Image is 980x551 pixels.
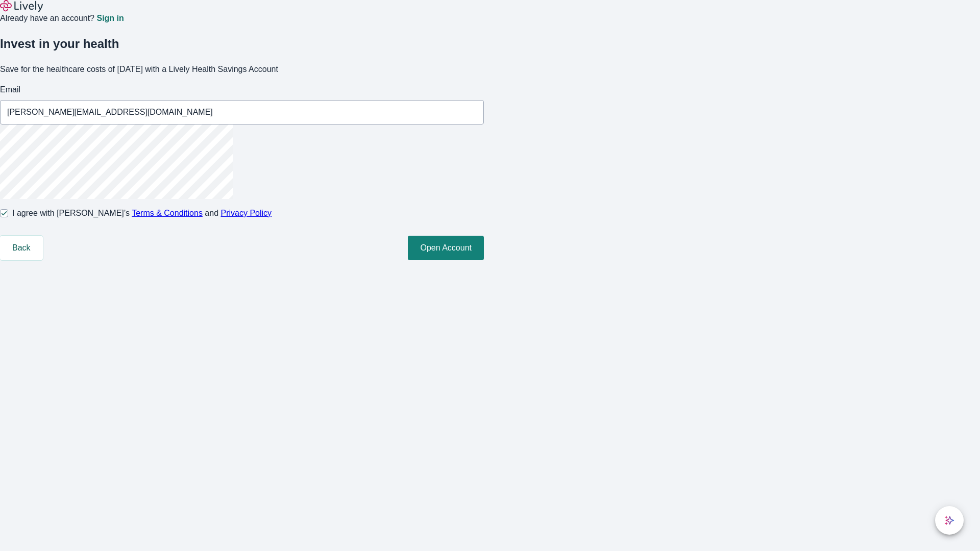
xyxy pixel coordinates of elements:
[12,207,272,219] span: I agree with [PERSON_NAME]’s and
[944,515,954,525] svg: Lively AI Assistant
[96,14,124,22] a: Sign in
[408,236,484,260] button: Open Account
[935,506,964,535] button: chat
[132,209,203,217] a: Terms & Conditions
[221,209,272,217] a: Privacy Policy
